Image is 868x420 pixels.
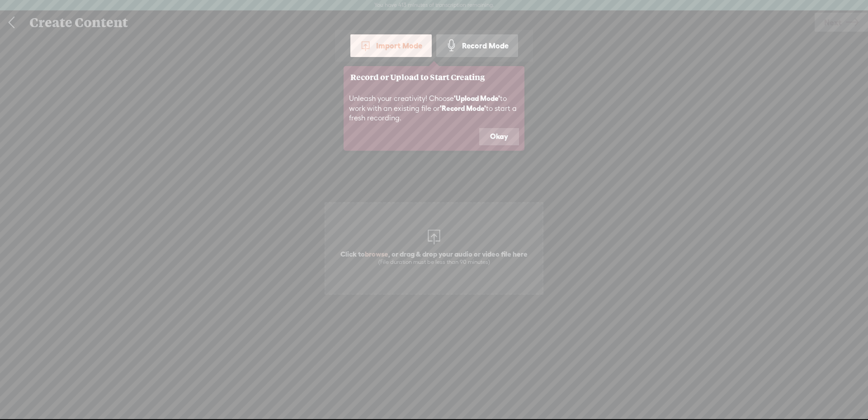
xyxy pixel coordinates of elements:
[350,34,432,57] div: Import Mode
[440,104,486,112] b: 'Record Mode'
[344,88,524,128] div: Unleash your creativity! Choose to work with an existing file or to start a fresh recording.
[454,94,500,102] b: 'Upload Mode'
[436,34,518,57] div: Record Mode
[350,73,518,81] h3: Record or Upload to Start Creating
[479,128,519,145] button: Okay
